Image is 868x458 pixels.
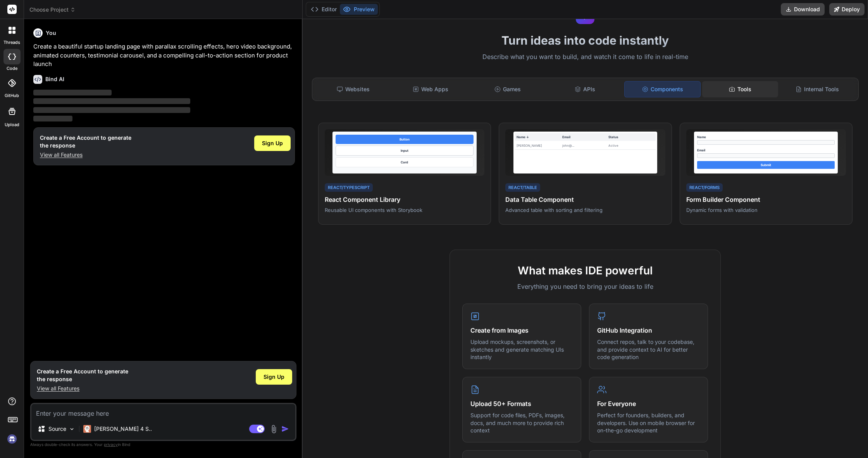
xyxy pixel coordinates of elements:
[30,441,296,448] p: Always double-check its answers. Your in Bind
[325,206,484,213] p: Reusable UI components with Storybook
[470,326,573,335] h4: Create from Images
[393,81,468,97] div: Web Apps
[33,42,295,69] p: Create a beautiful startup landing page with parallax scrolling effects, hero video background, a...
[470,411,573,434] p: Support for code files, PDFs, images, docs, and much more to provide rich context
[281,425,289,433] img: icon
[517,135,562,139] div: Name ↓
[462,262,708,279] h2: What makes IDE powerful
[3,39,20,46] label: threads
[325,183,373,192] div: React/TypeScript
[781,3,825,16] button: Download
[37,385,128,392] p: View all Features
[597,411,700,434] p: Perfect for founders, builders, and developers. Use on mobile browser for on-the-go development
[686,206,846,213] p: Dynamic forms with validation
[325,195,484,204] h4: React Component Library
[29,6,76,14] span: Choose Project
[505,206,665,213] p: Advanced table with sorting and filtering
[336,146,473,156] div: Input
[340,4,378,15] button: Preview
[83,425,91,433] img: Claude 4 Sonnet
[307,33,863,47] h1: Turn ideas into code instantly
[5,432,19,446] img: signin
[40,134,131,149] h1: Create a Free Account to generate the response
[697,148,835,153] div: Email
[702,81,778,97] div: Tools
[94,425,152,433] p: [PERSON_NAME] 4 S..
[470,81,545,97] div: Games
[470,399,573,408] h4: Upload 50+ Formats
[48,425,66,433] p: Source
[40,151,131,159] p: View all Features
[263,373,284,381] span: Sign Up
[780,81,855,97] div: Internal Tools
[37,368,128,383] h1: Create a Free Account to generate the response
[470,338,573,361] p: Upload mockups, screenshots, or sketches and generate matching UIs instantly
[33,90,112,95] span: ‌
[686,195,846,204] h4: Form Builder Component
[262,139,283,147] span: Sign Up
[336,135,473,144] div: Button
[547,81,623,97] div: APIs
[307,52,863,62] p: Describe what you want to build, and watch it come to life in real-time
[697,161,835,169] div: Submit
[7,65,17,72] label: code
[517,143,562,148] div: [PERSON_NAME]
[608,143,654,148] div: Active
[562,143,608,148] div: john@...
[608,135,654,139] div: Status
[462,282,708,291] p: Everything you need to bring your ideas to life
[33,107,190,113] span: ‌
[562,135,608,139] div: Email
[597,338,700,361] p: Connect repos, talk to your codebase, and provide context to AI for better code generation
[505,195,665,204] h4: Data Table Component
[104,442,118,447] span: privacy
[597,399,700,408] h4: For Everyone
[686,183,723,192] div: React/Forms
[46,29,56,37] h6: You
[5,92,19,99] label: GitHub
[33,98,190,104] span: ‌
[5,121,19,128] label: Upload
[69,426,75,432] img: Pick Models
[597,326,700,335] h4: GitHub Integration
[45,75,64,83] h6: Bind AI
[624,81,701,97] div: Components
[697,135,835,139] div: Name
[336,157,473,167] div: Card
[269,425,278,434] img: attachment
[315,81,391,97] div: Websites
[505,183,540,192] div: React/Table
[829,3,865,16] button: Deploy
[33,116,72,121] span: ‌
[308,4,340,15] button: Editor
